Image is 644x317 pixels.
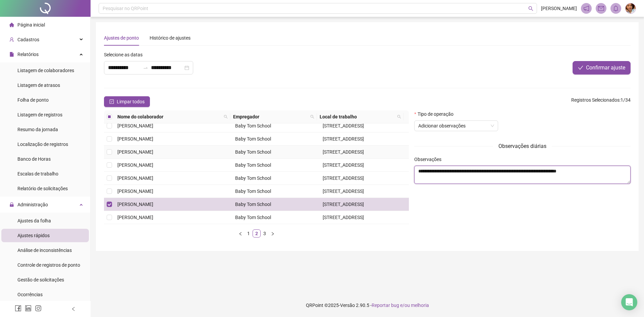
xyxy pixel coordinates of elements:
span: [STREET_ADDRESS] [323,123,364,128]
span: Listagem de atrasos [17,83,60,88]
span: [STREET_ADDRESS] [323,189,364,194]
a: 1 [245,230,252,237]
span: [PERSON_NAME] [117,202,153,207]
span: [PERSON_NAME] [117,149,153,155]
span: Baby Tom School [235,189,271,194]
li: 3 [261,229,269,237]
span: Análise de inconsistências [17,248,72,253]
span: [PERSON_NAME] [117,175,153,181]
span: [STREET_ADDRESS] [323,162,364,168]
span: Local de trabalho [320,113,394,120]
span: Administração [17,202,48,207]
span: swap-right [143,65,148,70]
span: Ajustes da folha [17,218,51,223]
span: Cadastros [17,37,39,42]
span: Ajustes rápidos [17,233,50,238]
label: Tipo de operação [414,110,458,118]
span: search [310,115,314,119]
span: Baby Tom School [235,123,271,128]
span: search [224,115,228,119]
span: Escalas de trabalho [17,171,58,176]
span: Listagem de colaboradores [17,68,74,73]
span: Listagem de registros [17,112,62,117]
span: facebook [15,305,21,312]
span: search [396,112,402,122]
div: Histórico de ajustes [150,34,191,42]
span: [STREET_ADDRESS] [323,149,364,155]
li: Página anterior [236,229,245,237]
span: Reportar bug e/ou melhoria [372,303,429,308]
span: Confirmar ajuste [586,64,625,72]
span: Registros Selecionados [571,97,620,103]
span: linkedin [25,305,32,312]
span: Folha de ponto [17,97,49,103]
label: Selecione as datas [104,51,147,58]
span: Banco de Horas [17,156,51,162]
span: search [222,112,229,122]
a: 2 [253,230,260,237]
span: search [309,112,316,122]
span: [STREET_ADDRESS] [323,175,364,181]
span: Ocorrências [17,292,43,297]
span: Baby Tom School [235,162,271,168]
span: [PERSON_NAME] [117,162,153,168]
span: [PERSON_NAME] [117,189,153,194]
span: Baby Tom School [235,202,271,207]
div: Open Intercom Messenger [621,294,637,310]
span: Baby Tom School [235,215,271,220]
span: Gestão de solicitações [17,277,64,282]
span: to [143,65,148,70]
span: lock [9,202,14,207]
span: Observações diárias [493,142,552,150]
span: Limpar todos [117,98,145,105]
span: left [238,232,243,236]
div: Ajustes de ponto [104,34,139,42]
img: 81251 [626,3,636,13]
span: Baby Tom School [235,136,271,142]
span: search [397,115,401,119]
span: left [71,307,76,311]
span: mail [598,5,604,11]
span: Relatório de solicitações [17,186,68,191]
span: [STREET_ADDRESS] [323,215,364,220]
span: notification [583,5,589,11]
span: : 1 / 34 [571,96,631,107]
span: check [578,65,583,70]
span: Controle de registros de ponto [17,262,80,268]
span: Baby Tom School [235,175,271,181]
span: home [9,22,14,27]
span: Baby Tom School [235,149,271,155]
a: 3 [261,230,268,237]
li: 2 [253,229,261,237]
footer: QRPoint © 2025 - 2.90.5 - [91,294,644,317]
span: [PERSON_NAME] [117,136,153,142]
span: Adicionar observações [418,121,494,131]
span: instagram [35,305,42,312]
span: [PERSON_NAME] [117,215,153,220]
span: Empregador [233,113,308,120]
span: Resumo da jornada [17,127,58,132]
li: Próxima página [269,229,277,237]
span: Versão [340,303,355,308]
span: right [271,232,275,236]
span: [PERSON_NAME] [541,5,577,12]
span: Relatórios [17,52,39,57]
span: file [9,52,14,57]
button: Limpar todos [104,96,150,107]
button: Confirmar ajuste [573,61,631,74]
span: search [528,6,533,11]
li: 1 [245,229,253,237]
span: check-square [109,99,114,104]
button: right [269,229,277,237]
label: Observações [414,156,446,163]
span: Página inicial [17,22,45,28]
span: [PERSON_NAME] [117,123,153,128]
span: [STREET_ADDRESS] [323,136,364,142]
span: bell [613,5,619,11]
span: Nome do colaborador [117,113,221,120]
span: [STREET_ADDRESS] [323,202,364,207]
span: Localização de registros [17,142,68,147]
span: user-add [9,37,14,42]
button: left [236,229,245,237]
